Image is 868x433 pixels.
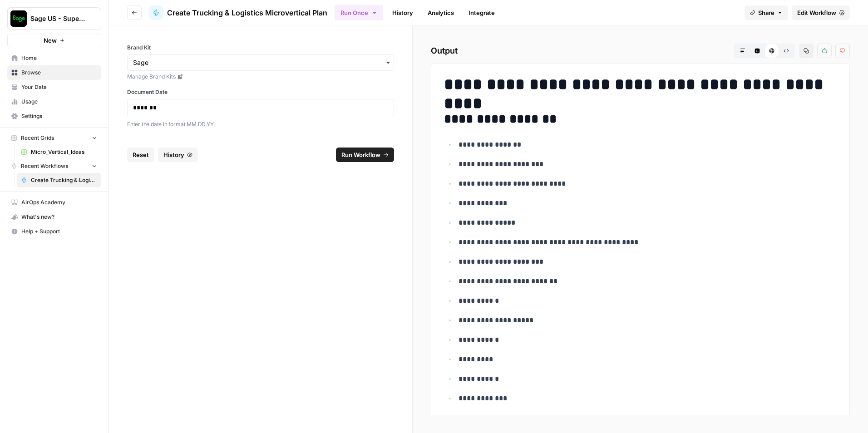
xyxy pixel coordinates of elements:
span: Your Data [21,83,97,91]
span: Help + Support [21,227,97,236]
span: History [163,150,184,159]
button: Reset [127,148,154,162]
span: Create Trucking & Logistics Microvertical Plan [167,7,327,18]
button: Workspace: Sage US - Super Marketer [7,7,101,30]
span: Home [21,54,97,62]
a: Edit Workflow [792,5,850,20]
a: Analytics [422,5,459,20]
label: Brand Kit [127,44,394,52]
input: Sage [133,58,388,67]
a: AirOps Academy [7,195,101,210]
span: Usage [21,98,97,106]
div: What's new? [8,210,101,224]
a: Manage Brand Kits [127,73,394,81]
span: Browse [21,69,97,77]
a: Home [7,51,101,65]
h2: Output [431,44,850,58]
span: Run Workflow [341,150,380,159]
label: Document Date [127,88,394,96]
p: Enter the date in format MM.DD.YY [127,120,394,129]
span: Create Trucking & Logistics Microvertical Plan [31,176,97,184]
button: Run Once [335,5,383,20]
a: Integrate [463,5,500,20]
button: History [158,148,198,162]
span: AirOps Academy [21,198,97,207]
a: Your Data [7,80,101,94]
span: New [44,36,57,45]
button: New [7,34,101,47]
a: Browse [7,65,101,80]
span: Edit Workflow [797,8,836,17]
button: What's new? [7,210,101,224]
a: Usage [7,94,101,109]
button: Recent Workflows [7,159,101,173]
a: Create Trucking & Logistics Microvertical Plan [149,5,327,20]
span: Micro_Vertical_Ideas [31,148,97,156]
span: Recent Grids [21,134,54,142]
a: Settings [7,109,101,123]
a: History [387,5,419,20]
span: Reset [133,150,149,159]
span: Share [758,8,774,17]
img: Sage US - Super Marketer Logo [10,10,27,27]
span: Settings [21,112,97,120]
button: Help + Support [7,224,101,239]
a: Create Trucking & Logistics Microvertical Plan [17,173,101,187]
span: Recent Workflows [21,162,68,170]
button: Share [745,5,788,20]
button: Recent Grids [7,131,101,145]
span: Sage US - Super Marketer [30,14,85,23]
a: Micro_Vertical_Ideas [17,145,101,159]
button: Run Workflow [336,148,394,162]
